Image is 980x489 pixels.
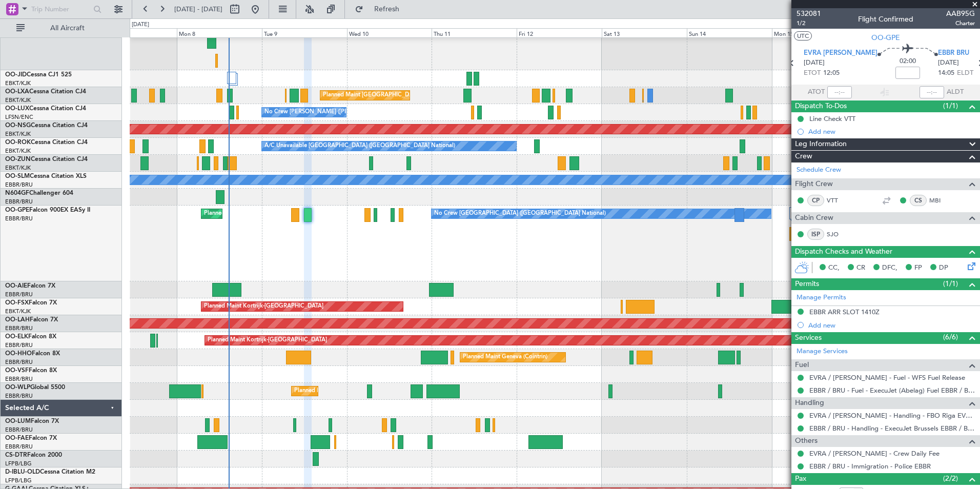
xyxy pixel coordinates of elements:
[5,198,33,206] a: EBBR/BRU
[808,87,825,97] span: ATOT
[795,473,806,485] span: Pax
[347,28,432,37] div: Wed 10
[5,300,57,306] a: OO-FSXFalcon 7X
[11,20,111,36] button: All Aircraft
[795,435,818,447] span: Others
[5,147,31,155] a: EBKT/KJK
[809,308,880,316] div: EBBR ARR SLOT 1410Z
[5,89,86,95] a: OO-LXACessna Citation CJ4
[795,212,833,224] span: Cabin Crew
[900,56,916,67] span: 02:00
[5,375,33,383] a: EBBR/BRU
[5,283,27,289] span: OO-AIE
[809,449,940,458] a: EVRA / [PERSON_NAME] - Crew Daily Fee
[871,32,900,43] span: OO-GPE
[264,105,387,120] div: No Crew [PERSON_NAME] ([PERSON_NAME])
[809,462,931,471] a: EBBR / BRU - Immigration - Police EBBR
[809,114,855,123] div: Line Check VTT
[828,263,840,273] span: CC,
[602,28,687,37] div: Sat 13
[5,139,31,146] span: OO-ROK
[5,392,33,400] a: EBBR/BRU
[5,123,31,129] span: OO-NSG
[827,196,850,205] a: VTT
[5,477,32,484] a: LFPB/LBG
[5,89,29,95] span: OO-LXA
[5,113,33,121] a: LFSN/ENC
[804,58,825,68] span: [DATE]
[5,173,87,179] a: OO-SLMCessna Citation XLS
[204,206,390,221] div: Planned Maint [GEOGRAPHIC_DATA] ([GEOGRAPHIC_DATA] National)
[5,435,57,441] a: OO-FAEFalcon 7X
[5,300,29,306] span: OO-FSX
[177,28,262,37] div: Mon 8
[5,215,33,222] a: EBBR/BRU
[943,278,958,289] span: (1/1)
[5,139,88,146] a: OO-ROKCessna Citation CJ4
[804,48,877,58] span: EVRA [PERSON_NAME]
[5,418,59,424] a: OO-LUMFalcon 7X
[938,68,954,78] span: 14:05
[5,334,56,340] a: OO-ELKFalcon 8X
[434,206,606,221] div: No Crew [GEOGRAPHIC_DATA] ([GEOGRAPHIC_DATA] National)
[5,283,55,289] a: OO-AIEFalcon 7X
[5,368,57,374] a: OO-VSFFalcon 8X
[943,473,958,484] span: (2/2)
[5,426,33,434] a: EBBR/BRU
[5,317,30,323] span: OO-LAH
[807,229,824,240] div: ISP
[5,72,27,78] span: OO-JID
[947,87,964,97] span: ALDT
[957,68,973,78] span: ELDT
[797,165,841,175] a: Schedule Crew
[432,28,517,37] div: Thu 11
[797,19,821,28] span: 1/2
[938,58,959,68] span: [DATE]
[882,263,897,273] span: DFC,
[5,156,88,162] a: OO-ZUNCessna Citation CJ4
[5,308,31,315] a: EBKT/KJK
[5,443,33,451] a: EBBR/BRU
[795,359,809,371] span: Fuel
[5,173,30,179] span: OO-SLM
[517,28,602,37] div: Fri 12
[809,411,975,420] a: EVRA / [PERSON_NAME] - Handling - FBO Riga EVRA / [PERSON_NAME]
[804,68,821,78] span: ETOT
[463,350,547,365] div: Planned Maint Geneva (Cointrin)
[795,138,847,150] span: Leg Information
[5,334,28,340] span: OO-ELK
[350,1,412,17] button: Refresh
[856,263,865,273] span: CR
[262,28,347,37] div: Tue 9
[5,341,33,349] a: EBBR/BRU
[858,14,913,25] div: Flight Confirmed
[31,2,90,17] input: Trip Number
[5,96,31,104] a: EBKT/KJK
[5,106,86,112] a: OO-LUXCessna Citation CJ4
[938,48,969,58] span: EBBR BRU
[365,6,409,13] span: Refresh
[5,190,73,196] a: N604GFChallenger 604
[943,100,958,111] span: (1/1)
[294,383,348,399] div: Planned Maint Liege
[5,469,40,475] span: D-IBLU-OLD
[5,452,27,458] span: CS-DTR
[174,5,222,14] span: [DATE] - [DATE]
[5,469,95,475] a: D-IBLU-OLDCessna Citation M2
[132,21,149,29] div: [DATE]
[5,156,31,162] span: OO-ZUN
[5,207,29,213] span: OO-GPE
[939,263,948,273] span: DP
[946,8,975,19] span: AAB95G
[807,195,824,206] div: CP
[929,196,952,205] a: MBI
[5,324,33,332] a: EBBR/BRU
[797,293,846,303] a: Manage Permits
[827,86,852,98] input: --:--
[5,207,90,213] a: OO-GPEFalcon 900EX EASy II
[794,31,812,40] button: UTC
[264,138,455,154] div: A/C Unavailable [GEOGRAPHIC_DATA] ([GEOGRAPHIC_DATA] National)
[5,452,62,458] a: CS-DTRFalcon 2000
[5,130,31,138] a: EBKT/KJK
[5,460,32,467] a: LFPB/LBG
